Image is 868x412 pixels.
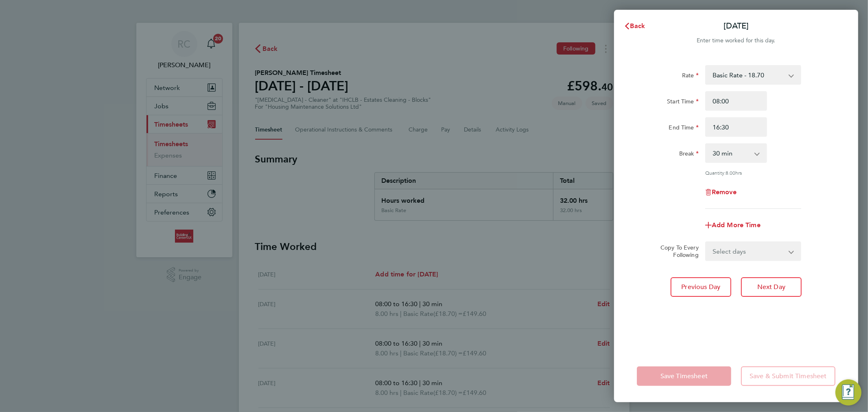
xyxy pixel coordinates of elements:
[630,22,645,30] span: Back
[679,150,699,160] label: Break
[835,379,861,405] button: Engage Resource Center
[616,18,654,34] button: Back
[726,169,735,176] span: 8.00
[724,20,749,32] p: [DATE]
[705,117,767,137] input: E.g. 18:00
[705,222,761,228] button: Add More Time
[741,277,802,297] button: Next Day
[705,169,801,176] div: Quantity: hrs
[705,91,767,111] input: E.g. 08:00
[671,277,731,297] button: Previous Day
[614,36,858,46] div: Enter time worked for this day.
[712,188,737,196] span: Remove
[682,72,699,81] label: Rate
[654,244,699,259] label: Copy To Every Following
[712,221,761,229] span: Add More Time
[682,283,721,291] span: Previous Day
[705,189,737,195] button: Remove
[667,98,699,107] label: Start Time
[757,283,785,291] span: Next Day
[669,124,699,134] label: End Time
